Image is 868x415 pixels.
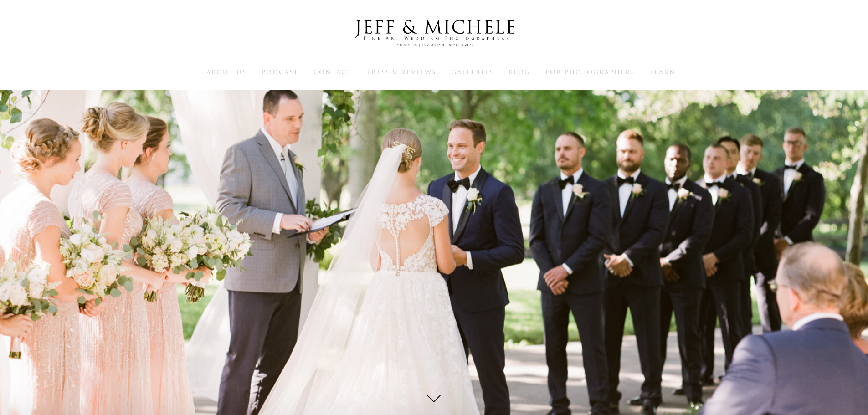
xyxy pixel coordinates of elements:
span: Galleries [451,68,493,77]
a: Contact [313,68,352,76]
span: About Us [206,68,247,77]
a: Blog [508,68,530,76]
span: Learn [650,68,676,77]
a: For Photographers [545,68,635,76]
img: Louisville Wedding Photographers - Jeff & Michele Wedding Photographers [343,11,525,56]
span: Contact [313,68,352,77]
span: Podcast [262,68,298,77]
span: Press & Reviews [367,68,436,77]
a: Galleries [451,68,493,76]
a: About Us [206,68,247,76]
a: Learn [650,68,676,76]
span: Blog [508,68,530,77]
span: For Photographers [545,68,635,77]
a: Press & Reviews [367,68,436,76]
a: Podcast [262,68,298,76]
